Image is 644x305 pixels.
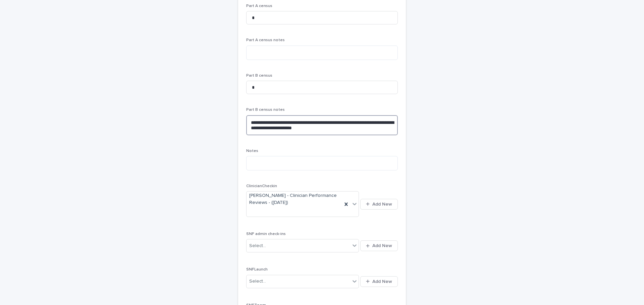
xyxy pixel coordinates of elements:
button: Add New [360,199,398,210]
span: Add New [372,243,392,248]
button: Add New [360,240,398,251]
span: Part A census [246,4,272,8]
div: Select... [249,278,266,285]
span: SNFLaunch [246,268,268,272]
span: Add New [372,279,392,284]
span: ClinicianCheckin [246,184,277,188]
span: Notes [246,149,258,153]
span: SNF admin check-ins [246,232,286,236]
div: Select... [249,242,266,249]
button: Add New [360,276,398,287]
span: [PERSON_NAME] - Clinician Performance Reviews - ([DATE]) [249,192,339,206]
span: Part A census notes [246,38,285,42]
span: Part B census notes [246,108,285,112]
span: Add New [372,202,392,207]
span: Part B census [246,74,272,78]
